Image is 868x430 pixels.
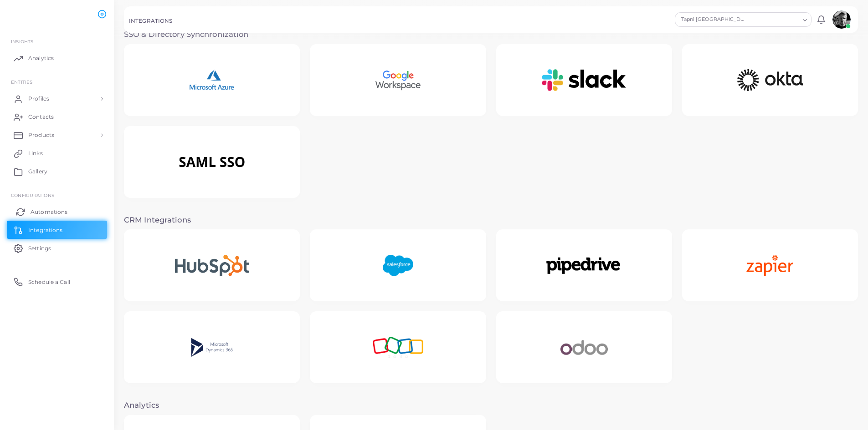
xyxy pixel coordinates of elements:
[7,162,107,181] a: Gallery
[710,52,830,109] img: Okta
[28,244,51,253] span: Settings
[7,273,107,291] a: Schedule a Call
[729,237,811,294] img: Zapier
[28,113,54,121] span: Contacts
[543,319,626,376] img: Odoo
[28,149,43,157] span: Links
[7,239,107,257] a: Settings
[747,15,799,25] input: Search for option
[28,226,62,234] span: Integrations
[832,10,851,29] img: avatar
[124,401,858,410] h3: Analytics
[675,12,812,27] div: Search for option
[31,208,67,216] span: Automations
[355,319,441,376] img: Zoho
[7,90,107,108] a: Profiles
[7,49,107,67] a: Analytics
[526,237,642,294] img: Pipedrive
[152,134,272,191] img: SAML
[28,95,49,103] span: Profiles
[28,54,54,62] span: Analytics
[11,39,33,44] span: INSIGHTS
[830,10,853,29] a: avatar
[124,216,858,225] h3: CRM Integrations
[680,15,746,24] span: Tapni [GEOGRAPHIC_DATA]
[524,52,644,109] img: Slack
[7,221,107,239] a: Integrations
[11,192,54,198] span: Configurations
[28,131,54,139] span: Products
[28,167,47,176] span: Gallery
[171,52,252,109] img: Microsoft Azure
[7,144,107,162] a: Links
[157,237,267,294] img: Hubspot
[357,52,439,109] img: Google Workspace
[7,202,107,221] a: Automations
[28,278,70,286] span: Schedule a Call
[11,79,32,85] span: ENTITIES
[7,108,107,126] a: Contacts
[365,237,431,294] img: Salesforce
[7,126,107,144] a: Products
[129,18,172,24] h5: INTEGRATIONS
[174,319,251,376] img: Microsoft Dynamics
